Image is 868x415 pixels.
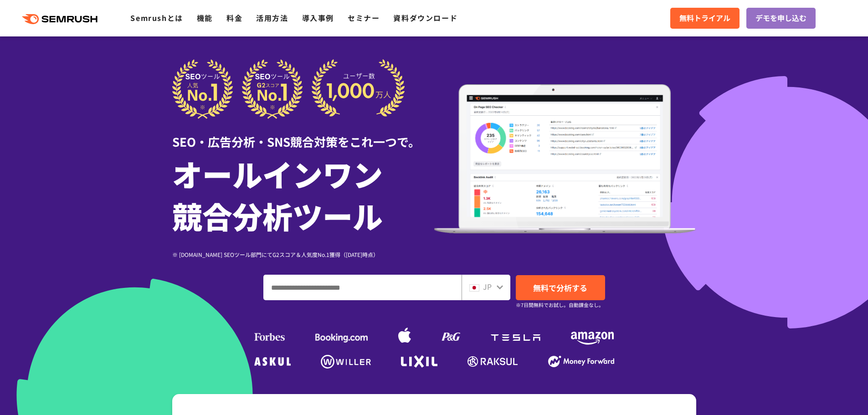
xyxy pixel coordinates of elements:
[516,301,604,309] small: ※7日間無料でお試し。自動課金なし。
[483,281,492,292] span: JP
[670,8,740,29] a: 無料トライアル
[516,275,605,300] a: 無料で分析する
[302,12,334,23] a: 導入事例
[746,8,816,29] a: デモを申し込む
[256,12,288,23] a: 活用方法
[755,12,806,24] span: デモを申し込む
[226,12,242,23] a: 料金
[130,12,183,23] a: Semrushとは
[348,12,380,23] a: セミナー
[533,282,587,293] span: 無料で分析する
[172,250,434,259] div: ※ [DOMAIN_NAME] SEOツール部門にてG2スコア＆人気度No.1獲得（[DATE]時点）
[264,275,461,300] input: ドメイン、キーワードまたはURLを入力してください
[172,119,434,150] div: SEO・広告分析・SNS競合対策をこれ一つで。
[393,12,457,23] a: 資料ダウンロード
[679,12,730,24] span: 無料トライアル
[197,12,213,23] a: 機能
[172,153,434,236] h1: オールインワン 競合分析ツール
